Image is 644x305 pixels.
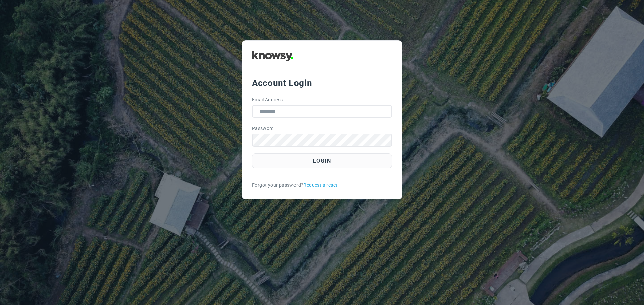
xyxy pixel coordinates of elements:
[252,96,283,103] label: Email Address
[252,182,392,189] div: Forgot your password?
[252,77,392,89] div: Account Login
[303,182,337,189] a: Request a reset
[252,153,392,168] button: Login
[252,125,274,132] label: Password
